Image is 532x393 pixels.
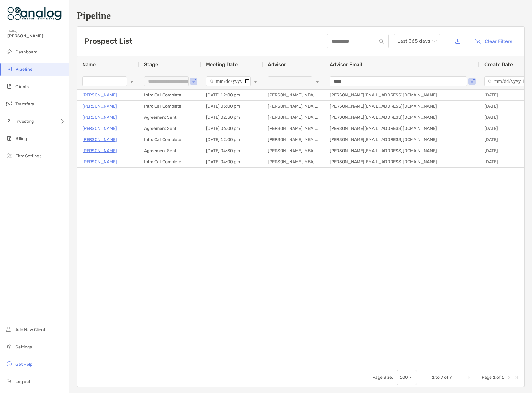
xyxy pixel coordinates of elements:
img: firm-settings icon [6,152,13,159]
h1: Pipeline [77,10,525,21]
span: to [435,375,440,380]
span: Advisor [268,62,286,67]
span: Last 365 days [397,34,436,48]
a: [PERSON_NAME] [82,125,117,132]
img: clients icon [6,83,13,90]
div: [PERSON_NAME], MBA, CFA [263,145,325,156]
span: Log out [15,379,30,384]
div: [DATE] 12:00 pm [201,134,263,145]
div: [PERSON_NAME][EMAIL_ADDRESS][DOMAIN_NAME] [325,101,479,112]
div: Agreement Sent [139,123,201,134]
button: Clear Filters [470,34,517,48]
div: [DATE] 06:00 pm [201,123,263,134]
span: of [496,375,500,380]
div: [PERSON_NAME][EMAIL_ADDRESS][DOMAIN_NAME] [325,134,479,145]
span: Settings [15,344,32,350]
div: [DATE] 12:00 pm [201,90,263,100]
a: [PERSON_NAME] [82,91,117,99]
div: [PERSON_NAME][EMAIL_ADDRESS][DOMAIN_NAME] [325,112,479,123]
img: add_new_client icon [6,326,13,333]
div: Intro Call Complete [139,134,201,145]
div: Agreement Sent [139,145,201,156]
span: Clients [15,84,29,89]
div: [PERSON_NAME], MBA, CFA [263,134,325,145]
button: Open Filter Menu [470,79,474,84]
div: [PERSON_NAME], MBA, CFA [263,156,325,167]
span: [PERSON_NAME]! [7,33,65,39]
img: transfers icon [6,100,13,107]
span: Create Date [484,62,513,67]
div: [PERSON_NAME], MBA, CFA [263,123,325,134]
button: Open Filter Menu [253,79,258,84]
span: Billing [15,136,27,141]
span: Meeting Date [206,62,238,67]
a: [PERSON_NAME] [82,136,117,143]
span: 1 [432,375,435,380]
img: investing icon [6,117,13,125]
div: First Page [467,375,472,380]
div: [DATE] 02:30 pm [201,112,263,123]
span: 1 [501,375,504,380]
span: of [444,375,448,380]
img: get-help icon [6,360,13,368]
span: Investing [15,119,34,124]
div: [DATE] 04:30 pm [201,145,263,156]
div: Intro Call Complete [139,156,201,167]
div: [PERSON_NAME][EMAIL_ADDRESS][DOMAIN_NAME] [325,156,479,167]
a: [PERSON_NAME] [82,147,117,155]
img: input icon [379,39,384,44]
button: Open Filter Menu [315,79,320,84]
div: Last Page [514,375,519,380]
img: pipeline icon [6,65,13,73]
img: billing icon [6,135,13,142]
div: [DATE] 05:00 pm [201,101,263,112]
span: Name [82,62,96,67]
div: [PERSON_NAME], MBA, CFA [263,90,325,100]
span: Page [482,375,492,380]
input: Create Date Filter Input [484,76,529,86]
div: Page Size: [372,375,393,380]
span: Dashboard [15,49,37,55]
div: [DATE] 04:00 pm [201,156,263,167]
a: [PERSON_NAME] [82,113,117,121]
div: Next Page [507,375,512,380]
input: Name Filter Input [82,76,127,86]
span: Stage [144,62,158,67]
span: Add New Client [15,327,45,332]
span: 1 [493,375,496,380]
span: Pipeline [15,67,32,72]
input: Advisor Email Filter Input [330,76,467,86]
img: Zoe Logo [7,2,62,25]
button: Open Filter Menu [191,79,196,84]
img: logout icon [6,378,13,385]
span: Firm Settings [15,153,41,159]
div: Previous Page [474,375,479,380]
span: 7 [449,375,452,380]
div: Agreement Sent [139,112,201,123]
a: [PERSON_NAME] [82,158,117,166]
a: [PERSON_NAME] [82,102,117,110]
img: settings icon [6,343,13,350]
div: 100 [400,375,408,380]
h3: Prospect List [84,37,132,45]
span: Get Help [15,362,32,367]
div: [PERSON_NAME], MBA, CFA [263,101,325,112]
img: dashboard icon [6,48,13,55]
div: [PERSON_NAME][EMAIL_ADDRESS][DOMAIN_NAME] [325,145,479,156]
div: [PERSON_NAME][EMAIL_ADDRESS][DOMAIN_NAME] [325,90,479,100]
span: 7 [440,375,443,380]
div: [PERSON_NAME][EMAIL_ADDRESS][DOMAIN_NAME] [325,123,479,134]
input: Meeting Date Filter Input [206,76,251,86]
div: Page Size [397,370,417,385]
span: Transfers [15,101,34,107]
div: [PERSON_NAME], MBA, CFA [263,112,325,123]
span: Advisor Email [330,62,362,67]
div: Intro Call Complete [139,90,201,100]
button: Open Filter Menu [129,79,134,84]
